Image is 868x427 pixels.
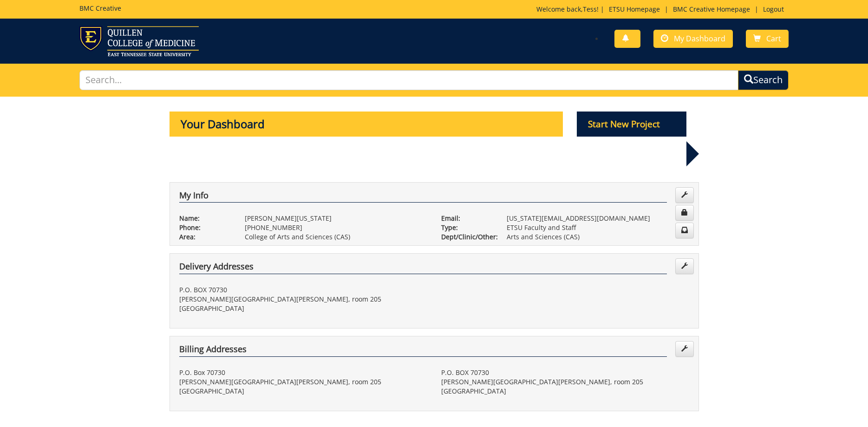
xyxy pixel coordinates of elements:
[79,26,199,56] img: ETSU logo
[441,368,689,377] p: P.O. BOX 70730
[653,30,733,48] a: My Dashboard
[79,5,121,12] h5: BMC Creative
[738,70,789,90] button: Search
[675,258,694,274] a: Edit Addresses
[507,214,689,223] p: [US_STATE][EMAIL_ADDRESS][DOMAIN_NAME]
[79,70,739,90] input: Search...
[179,377,427,387] p: [PERSON_NAME][GEOGRAPHIC_DATA][PERSON_NAME], room 205
[675,223,694,238] a: Change Communication Preferences
[675,187,694,203] a: Edit Info
[441,377,689,387] p: [PERSON_NAME][GEOGRAPHIC_DATA][PERSON_NAME], room 205
[179,191,667,203] h4: My Info
[179,232,231,242] p: Area:
[675,205,694,221] a: Change Password
[766,33,781,44] span: Cart
[179,304,427,313] p: [GEOGRAPHIC_DATA]
[441,387,689,396] p: [GEOGRAPHIC_DATA]
[577,112,686,137] p: Start New Project
[746,30,789,48] a: Cart
[179,214,231,223] p: Name:
[170,112,563,137] p: Your Dashboard
[577,120,686,129] a: Start New Project
[583,5,597,13] a: Tess
[674,33,725,44] span: My Dashboard
[179,387,427,396] p: [GEOGRAPHIC_DATA]
[441,232,493,242] p: Dept/Clinic/Other:
[675,341,694,357] a: Edit Addresses
[441,214,493,223] p: Email:
[441,223,493,232] p: Type:
[245,214,427,223] p: [PERSON_NAME][US_STATE]
[507,223,689,232] p: ETSU Faculty and Staff
[668,5,755,13] a: BMC Creative Homepage
[179,368,427,377] p: P.O. Box 70730
[604,5,665,13] a: ETSU Homepage
[179,285,427,295] p: P.O. BOX 70730
[758,5,789,13] a: Logout
[179,262,667,274] h4: Delivery Addresses
[245,232,427,242] p: College of Arts and Sciences (CAS)
[507,232,689,242] p: Arts and Sciences (CAS)
[179,345,667,357] h4: Billing Addresses
[179,295,427,304] p: [PERSON_NAME][GEOGRAPHIC_DATA][PERSON_NAME], room 205
[245,223,427,232] p: [PHONE_NUMBER]
[536,5,789,14] p: Welcome back, ! | | |
[179,223,231,232] p: Phone:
